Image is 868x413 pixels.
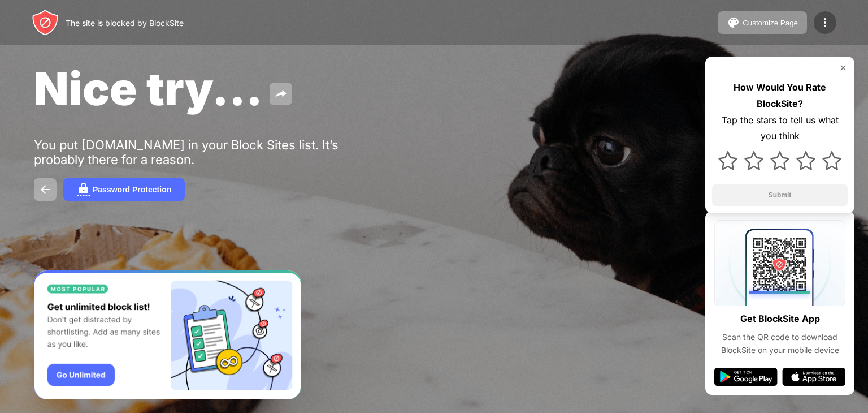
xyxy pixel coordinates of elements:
div: Tap the stars to tell us what you think [712,112,848,145]
img: star.svg [744,151,763,170]
img: star.svg [718,151,737,170]
div: Password Protection [93,185,171,194]
img: star.svg [770,151,789,170]
div: You put [DOMAIN_NAME] in your Block Sites list. It’s probably there for a reason. [34,137,383,167]
img: pallet.svg [727,16,740,29]
button: Customize Page [718,11,807,34]
img: rate-us-close.svg [839,63,848,72]
img: password.svg [77,183,90,196]
button: Password Protection [63,178,185,201]
img: star.svg [822,151,841,170]
img: header-logo.svg [32,9,59,36]
div: How Would You Rate BlockSite? [712,79,848,112]
div: Get BlockSite App [740,311,820,327]
img: google-play.svg [714,368,778,386]
img: qrcode.svg [714,220,845,306]
img: share.svg [274,87,288,101]
iframe: Banner [34,270,301,400]
div: Scan the QR code to download BlockSite on your mobile device [714,331,845,356]
img: star.svg [796,151,815,170]
div: Customize Page [743,19,798,27]
button: Submit [712,184,848,206]
img: menu-icon.svg [818,16,832,29]
img: app-store.svg [782,368,845,386]
span: Nice try... [34,61,263,116]
img: back.svg [38,183,52,196]
div: The site is blocked by BlockSite [66,18,184,28]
